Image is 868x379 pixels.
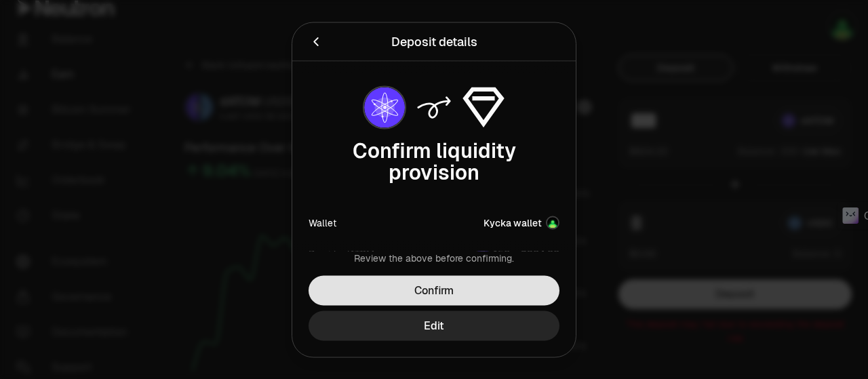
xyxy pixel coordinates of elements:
[484,216,559,229] button: Kycka walletAccount Image
[309,275,559,305] button: Confirm
[364,87,405,127] img: dATOM Logo
[309,246,374,260] div: Provide dATOM
[477,247,488,258] img: dATOM Logo
[309,311,559,340] button: Edit
[309,140,559,183] div: Confirm liquidity provision
[484,216,542,229] div: Kycka wallet
[391,32,477,51] div: Deposit details
[309,216,336,229] div: Wallet
[309,251,559,264] div: Review the above before confirming.
[309,32,323,51] button: Back
[547,217,558,228] img: Account Image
